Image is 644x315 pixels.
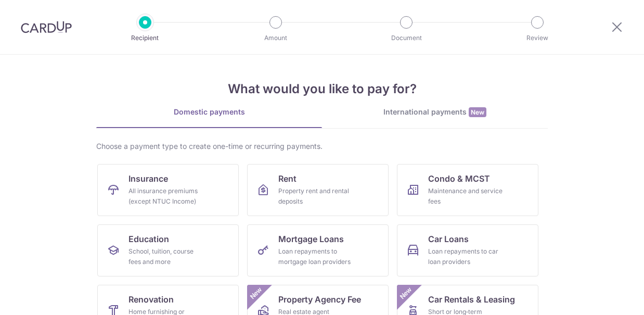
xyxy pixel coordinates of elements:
[128,233,169,245] span: Education
[428,233,469,245] span: Car Loans
[428,246,503,267] div: Loan repayments to car loan providers
[247,224,389,276] a: Mortgage LoansLoan repayments to mortgage loan providers
[278,293,361,306] span: Property Agency Fee
[428,186,503,207] div: Maintenance and service fees
[397,224,538,276] a: Car LoansLoan repayments to car loan providers
[128,186,203,207] div: All insurance premiums (except NTUC Income)
[248,285,265,302] span: New
[322,107,548,118] div: International payments
[237,33,314,43] p: Amount
[96,80,548,98] h4: What would you like to pay for?
[128,172,168,185] span: Insurance
[397,285,415,302] span: New
[428,293,515,306] span: Car Rentals & Leasing
[97,224,239,276] a: EducationSchool, tuition, course fees and more
[21,21,72,33] img: CardUp
[278,186,353,207] div: Property rent and rental deposits
[96,107,322,117] div: Domestic payments
[128,246,203,267] div: School, tuition, course fees and more
[107,33,184,43] p: Recipient
[428,172,490,185] span: Condo & MCST
[278,246,353,267] div: Loan repayments to mortgage loan providers
[96,141,548,152] div: Choose a payment type to create one-time or recurring payments.
[397,164,538,216] a: Condo & MCSTMaintenance and service fees
[368,33,445,43] p: Document
[499,33,576,43] p: Review
[278,172,297,185] span: Rent
[278,233,344,245] span: Mortgage Loans
[247,164,389,216] a: RentProperty rent and rental deposits
[469,107,486,117] span: New
[97,164,239,216] a: InsuranceAll insurance premiums (except NTUC Income)
[128,293,174,306] span: Renovation
[577,284,634,310] iframe: Opens a widget where you can find more information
